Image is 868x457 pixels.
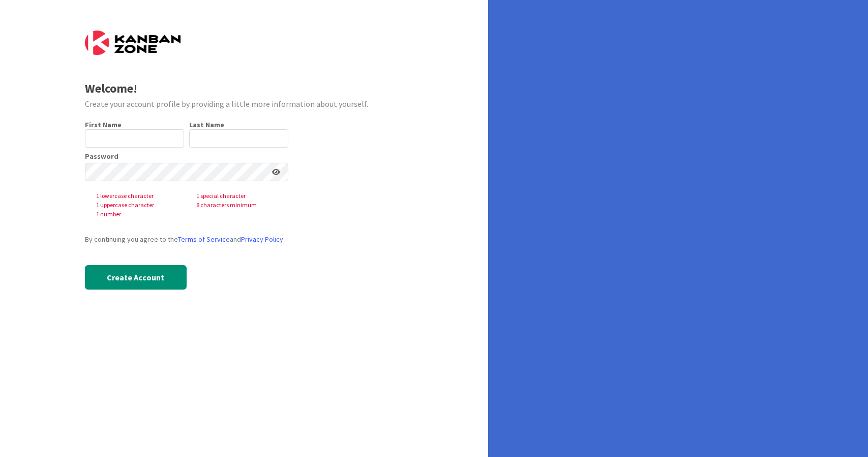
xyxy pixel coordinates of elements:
[85,31,181,55] img: Kanban Zone
[88,191,188,201] span: 1 lowercase character
[85,265,187,290] button: Create Account
[85,234,288,245] div: By continuing you agree to the and
[178,235,230,244] a: Terms of Service
[188,201,288,210] span: 8 characters minimum
[188,191,288,201] span: 1 special character
[85,98,404,110] div: Create your account profile by providing a little more information about yourself.
[241,235,283,244] a: Privacy Policy
[85,120,122,129] label: First Name
[88,201,188,210] span: 1 uppercase character
[88,210,188,219] span: 1 number
[85,153,118,160] label: Password
[85,79,404,98] div: Welcome!
[189,120,224,129] label: Last Name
